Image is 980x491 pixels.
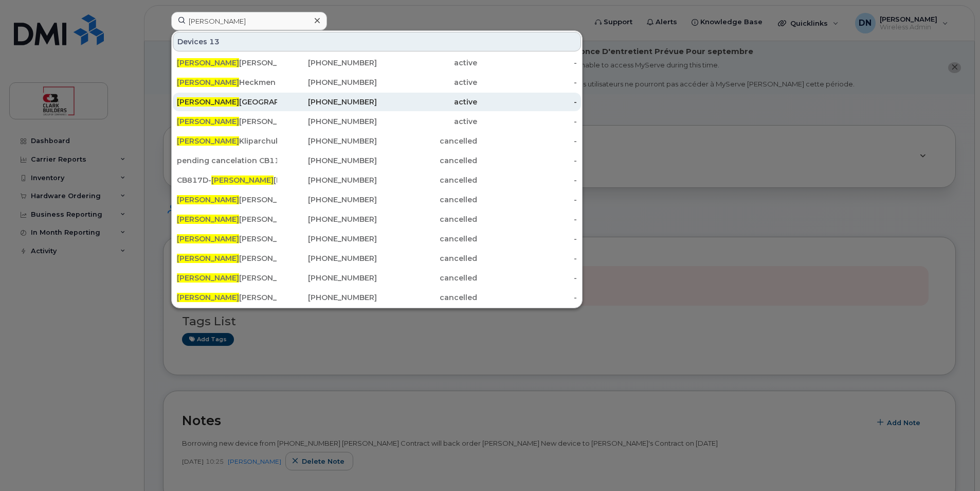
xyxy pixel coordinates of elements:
div: active [377,77,477,87]
a: [PERSON_NAME][PERSON_NAME][PHONE_NUMBER]cancelled- [173,230,581,248]
div: - [477,195,577,205]
div: pending cancelation CB1158 - [PERSON_NAME] [177,155,277,166]
div: - [477,97,577,107]
div: - [477,155,577,166]
div: [PERSON_NAME] [177,116,277,127]
div: [PHONE_NUMBER] [277,214,377,224]
div: CB817D- [PERSON_NAME] [177,175,277,185]
div: [PERSON_NAME] [177,214,277,224]
div: [PERSON_NAME] [177,234,277,244]
div: - [477,253,577,264]
div: - [477,175,577,185]
a: CB817D-[PERSON_NAME][PERSON_NAME][PHONE_NUMBER]cancelled- [173,171,581,189]
span: [PERSON_NAME] [211,176,274,185]
div: Heckmen [177,77,277,87]
div: - [477,116,577,127]
div: [PERSON_NAME] [177,195,277,205]
div: [PHONE_NUMBER] [277,195,377,205]
span: [PERSON_NAME] [177,234,239,243]
div: - [477,234,577,244]
div: cancelled [377,155,477,166]
div: [GEOGRAPHIC_DATA] [177,97,277,107]
div: [PHONE_NUMBER] [277,58,377,68]
div: [PHONE_NUMBER] [277,292,377,303]
div: [PHONE_NUMBER] [277,155,377,166]
span: [PERSON_NAME] [177,273,239,283]
div: [PERSON_NAME] [177,253,277,264]
div: [PHONE_NUMBER] [277,253,377,264]
div: - [477,58,577,68]
iframe: Messenger Launcher [935,446,972,483]
div: cancelled [377,273,477,283]
div: - [477,136,577,146]
div: Devices [173,32,581,51]
div: [PHONE_NUMBER] [277,234,377,244]
span: 13 [209,37,220,47]
a: [PERSON_NAME]Kliparchuk - pending cancelation[PHONE_NUMBER]cancelled- [173,132,581,150]
div: [PHONE_NUMBER] [277,175,377,185]
span: [PERSON_NAME] [177,195,239,204]
span: [PERSON_NAME] [177,58,239,67]
a: [PERSON_NAME]Heckmen[PHONE_NUMBER]active- [173,73,581,92]
span: [PERSON_NAME] [177,117,239,126]
div: - [477,214,577,224]
div: [PHONE_NUMBER] [277,273,377,283]
a: [PERSON_NAME][PERSON_NAME][PHONE_NUMBER]cancelled- [173,249,581,268]
div: [PERSON_NAME] [177,58,277,68]
a: [PERSON_NAME][PERSON_NAME][PHONE_NUMBER]cancelled- [173,288,581,307]
div: - [477,77,577,87]
div: active [377,97,477,107]
div: active [377,116,477,127]
span: [PERSON_NAME] [177,78,239,87]
div: [PERSON_NAME] [177,273,277,283]
div: [PERSON_NAME] [177,292,277,303]
div: active [377,58,477,68]
div: [PHONE_NUMBER] [277,136,377,146]
div: cancelled [377,136,477,146]
span: [PERSON_NAME] [177,254,239,263]
span: [PERSON_NAME] [177,293,239,302]
a: [PERSON_NAME][PERSON_NAME][PHONE_NUMBER]active- [173,54,581,72]
div: [PHONE_NUMBER] [277,116,377,127]
span: [PERSON_NAME] [177,97,239,107]
a: pending cancelation CB1158 -[PERSON_NAME][PHONE_NUMBER]cancelled- [173,151,581,170]
div: cancelled [377,253,477,264]
a: [PERSON_NAME][PERSON_NAME][PHONE_NUMBER]cancelled- [173,190,581,209]
div: cancelled [377,175,477,185]
div: cancelled [377,234,477,244]
a: [PERSON_NAME][GEOGRAPHIC_DATA][PHONE_NUMBER]active- [173,93,581,111]
span: [PERSON_NAME] [177,215,239,224]
div: [PHONE_NUMBER] [277,97,377,107]
div: - [477,273,577,283]
a: [PERSON_NAME][PERSON_NAME][PHONE_NUMBER]cancelled- [173,210,581,229]
div: [PHONE_NUMBER] [277,77,377,87]
a: [PERSON_NAME][PERSON_NAME][PHONE_NUMBER]cancelled- [173,269,581,287]
span: [PERSON_NAME] [177,136,239,146]
a: [PERSON_NAME][PERSON_NAME][PHONE_NUMBER]active- [173,112,581,131]
div: cancelled [377,214,477,224]
div: cancelled [377,292,477,303]
div: cancelled [377,195,477,205]
div: - [477,292,577,303]
div: Kliparchuk - pending cancelation [177,136,277,146]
